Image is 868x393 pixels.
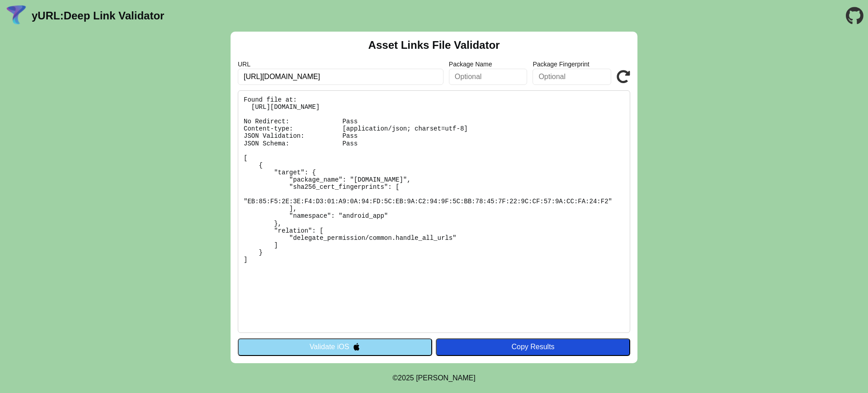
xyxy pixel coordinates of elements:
[416,374,476,382] a: Michael Ibragimchayev's Personal Site
[32,9,164,22] a: yURL:Deep Link Validator
[449,61,528,68] label: Package Name
[353,343,360,351] img: appleIcon.svg
[440,343,626,351] div: Copy Results
[238,338,432,356] button: Validate iOS
[238,90,630,333] pre: Found file at: [URL][DOMAIN_NAME] No Redirect: Pass Content-type: [application/json; charset=utf-...
[392,363,475,393] footer: ©
[238,69,443,85] input: Required
[449,69,528,85] input: Optional
[368,39,500,51] h2: Asset Links File Validator
[533,69,611,85] input: Optional
[398,374,414,382] span: 2025
[5,4,28,28] img: yURL Logo
[533,61,611,68] label: Package Fingerprint
[238,61,443,68] label: URL
[436,338,630,356] button: Copy Results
